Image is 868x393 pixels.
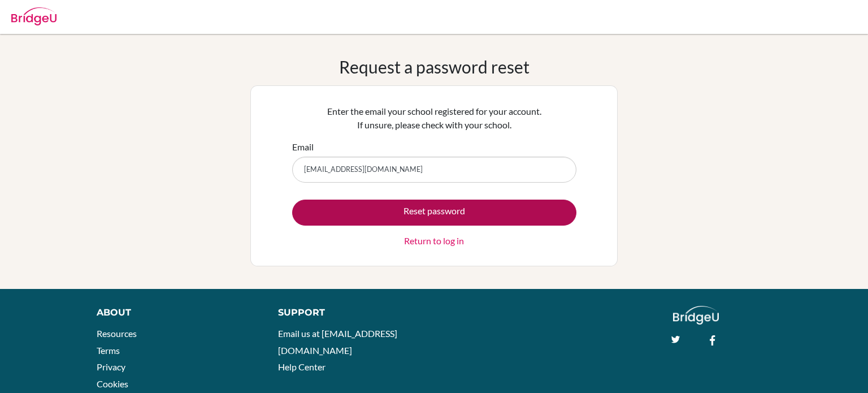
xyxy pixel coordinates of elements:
label: Email [292,140,314,154]
p: Enter the email your school registered for your account. If unsure, please check with your school. [292,105,576,132]
div: About [97,306,253,319]
img: logo_white@2x-f4f0deed5e89b7ecb1c2cc34c3e3d731f90f0f143d5ea2071677605dd97b5244.png [673,306,719,325]
a: Help Center [278,361,325,372]
h1: Request a password reset [339,57,530,77]
a: Cookies [97,378,128,389]
img: Bridge-U [11,7,57,25]
a: Email us at [EMAIL_ADDRESS][DOMAIN_NAME] [278,328,397,356]
div: Support [278,306,422,319]
a: Privacy [97,361,125,372]
button: Reset password [292,200,576,226]
a: Resources [97,328,137,339]
a: Return to log in [404,234,464,248]
a: Terms [97,345,120,356]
